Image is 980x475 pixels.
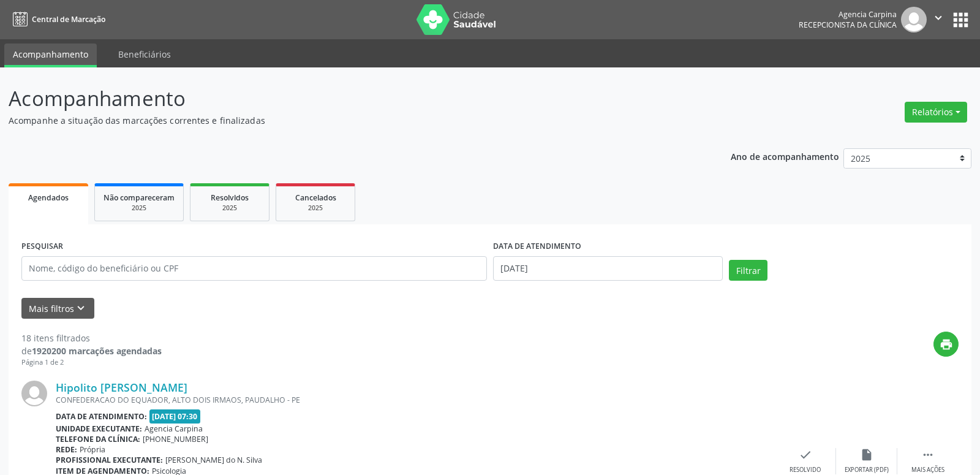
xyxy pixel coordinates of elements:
[940,338,953,351] i: print
[56,381,187,394] a: Hipolito [PERSON_NAME]
[901,7,927,32] img: img
[145,424,203,434] span: Agencia Carpina
[143,434,208,444] span: [PHONE_NUMBER]
[21,237,63,256] label: PESQUISAR
[927,7,950,32] button: 
[21,381,47,406] img: img
[21,357,162,368] div: Página 1 de 2
[905,102,967,123] button: Relatórios
[729,260,767,281] button: Filtrar
[56,411,147,422] b: Data de atendimento:
[285,203,346,213] div: 2025
[32,345,162,357] strong: 1920200 marcações agendadas
[56,444,77,455] b: Rede:
[799,9,897,20] div: Agencia Carpina
[32,14,105,25] span: Central de Marcação
[9,83,682,114] p: Acompanhamento
[80,444,105,455] span: Própria
[9,114,682,127] p: Acompanhe a situação das marcações correntes e finalizadas
[110,44,179,65] a: Beneficiários
[21,256,487,281] input: Nome, código do beneficiário ou CPF
[845,466,889,474] div: Exportar (PDF)
[921,448,935,462] i: 
[165,455,262,465] span: [PERSON_NAME] do N. Silva
[860,448,873,462] i: insert_drive_file
[199,203,260,213] div: 2025
[9,9,105,29] a: Central de Marcação
[799,20,897,30] span: Recepcionista da clínica
[4,44,97,67] a: Acompanhamento
[911,466,944,474] div: Mais ações
[295,192,336,203] span: Cancelados
[56,395,775,405] div: CONFEDERACAO DO EQUADOR, ALTO DOIS IRMAOS, PAUDALHO - PE
[211,192,249,203] span: Resolvidos
[56,455,163,465] b: Profissional executante:
[21,298,94,319] button: Mais filtroskeyboard_arrow_down
[104,203,175,213] div: 2025
[950,9,971,31] button: apps
[493,237,581,256] label: DATA DE ATENDIMENTO
[493,256,723,281] input: Selecione um intervalo
[28,192,69,203] span: Agendados
[56,434,140,444] b: Telefone da clínica:
[21,344,162,357] div: de
[21,332,162,344] div: 18 itens filtrados
[933,332,959,357] button: print
[149,409,201,424] span: [DATE] 07:30
[74,302,88,315] i: keyboard_arrow_down
[731,148,839,164] p: Ano de acompanhamento
[799,448,812,462] i: check
[104,192,175,203] span: Não compareceram
[790,466,821,474] div: Resolvido
[56,424,142,434] b: Unidade executante:
[932,11,945,25] i: 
